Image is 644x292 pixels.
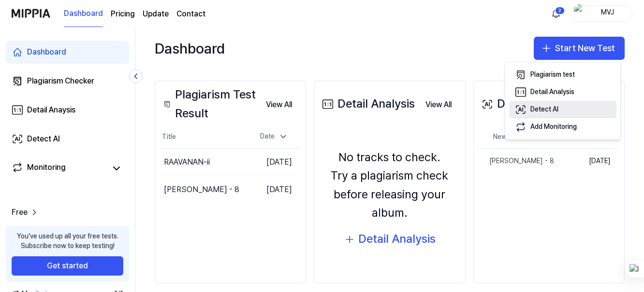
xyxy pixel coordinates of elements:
div: 2 [555,7,565,14]
div: Dashboard [155,37,225,60]
button: 알림2 [548,6,564,21]
a: [PERSON_NAME] - 8 [480,149,562,174]
img: profile [574,4,585,23]
div: MVJ [588,8,626,18]
button: Detail Analysis [344,230,436,248]
div: RAAVANAN-ii [164,156,210,168]
div: [PERSON_NAME] - 8 [480,156,554,166]
button: View All [418,95,459,114]
div: Date [256,129,292,144]
span: Free [12,207,28,218]
div: [PERSON_NAME] - 8 [164,184,239,195]
button: Add Monitoring [509,118,616,136]
td: [DATE] [562,149,618,174]
div: Detail Analysis [358,230,436,248]
a: Pricing [111,8,135,20]
a: Detail Anaysis [6,98,129,122]
button: Get started [12,256,123,276]
td: [DATE] [249,149,300,176]
a: Dashboard [6,41,129,64]
th: Title [161,125,249,149]
button: View All [258,95,300,114]
div: Plagiarism test [530,70,575,80]
div: You’ve used up all your free tests. Subscribe now to keep testing! [17,232,118,250]
a: Free [12,207,39,218]
div: Plagiarism Test Result [161,85,258,123]
td: [DATE] [249,176,300,204]
a: Contact [176,8,205,20]
div: Detail Analysis [530,87,574,97]
button: Plagiarism test [509,66,616,83]
div: Detect AI [480,95,546,113]
div: Dashboard [27,46,66,58]
a: Detect AI [6,127,129,151]
div: Detect AI [530,105,558,114]
button: Start New Test [534,37,625,60]
a: Monitoring [12,162,106,175]
img: 알림 [550,8,562,19]
button: Detail Analysis [509,83,616,101]
div: Add Monitoring [530,122,577,132]
div: Detail Analysis [320,95,415,113]
a: Dashboard [64,0,103,27]
button: Detect AI [509,101,616,118]
div: Monitoring [27,162,66,175]
a: Update [143,8,169,20]
button: profileMVJ [571,5,632,22]
div: Plagiarism Checker [27,75,94,87]
a: View All [418,94,459,114]
div: Detect AI [27,133,60,145]
a: Plagiarism Checker [6,70,129,93]
div: No tracks to check. Try a plagiarism check before releasing your album. [320,148,459,222]
a: View All [258,94,300,114]
div: Detail Anaysis [27,104,75,116]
